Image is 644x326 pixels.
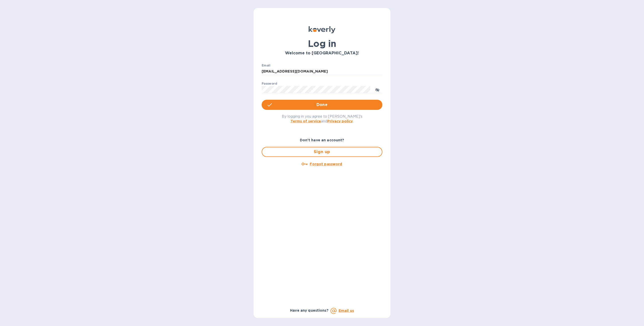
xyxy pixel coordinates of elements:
h1: Log in [262,38,382,49]
button: Sign up [262,147,382,157]
b: Don't have an account? [300,138,344,142]
label: Email [262,64,270,67]
img: Koverly [309,26,335,33]
u: Forgot password [310,162,342,166]
a: Email us [339,309,354,313]
h3: Welcome to [GEOGRAPHIC_DATA]! [262,51,382,56]
a: Terms of service [291,119,321,123]
b: Have any questions? [290,308,329,312]
button: Done [262,100,382,110]
input: Enter email address [262,68,382,75]
span: Sign up [266,149,378,155]
span: Done [316,102,328,108]
button: toggle password visibility [372,84,382,94]
a: Privacy policy [327,119,353,123]
span: By logging in you agree to [PERSON_NAME]'s and . [282,114,363,123]
label: Password [262,82,277,85]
